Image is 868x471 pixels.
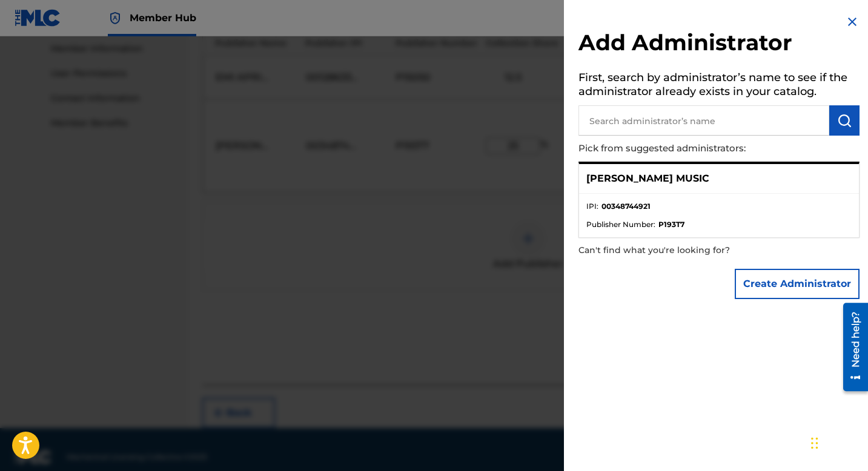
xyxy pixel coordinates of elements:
span: Member Hub [130,11,196,25]
img: MLC Logo [15,9,61,27]
p: Can't find what you're looking for? [578,238,790,263]
h2: Add Administrator [578,29,860,60]
input: Search administrator’s name [578,105,829,136]
button: Create Administrator [735,269,860,299]
p: [PERSON_NAME] MUSIC [586,171,709,186]
div: Drag [811,425,818,461]
strong: 00348744921 [601,201,651,212]
span: Publisher Number : [586,219,655,230]
img: Search Works [837,113,852,128]
span: IPI : [586,201,598,212]
p: Pick from suggested administrators: [578,136,790,162]
img: Top Rightsholder [108,11,122,25]
h5: First, search by administrator’s name to see if the administrator already exists in your catalog. [578,67,860,105]
iframe: Chat Widget [807,413,868,471]
iframe: Resource Center [834,298,868,396]
strong: P193T7 [658,219,684,230]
